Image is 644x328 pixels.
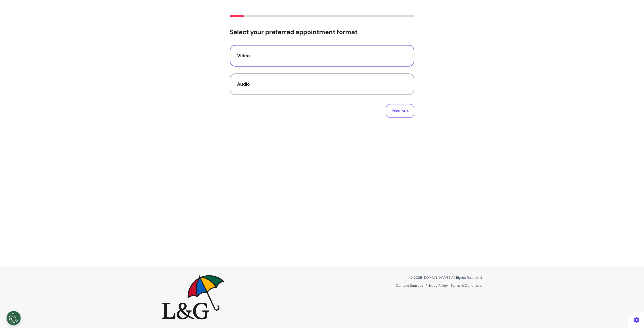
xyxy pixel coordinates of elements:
[326,275,482,280] p: © 2025 [DOMAIN_NAME]. All Rights Reserved.
[230,73,414,95] button: Audio
[426,283,449,289] a: Privacy Policy
[386,104,414,118] button: Previous
[230,28,414,36] h2: Select your preferred appointment format
[237,52,407,59] div: Video
[396,283,424,289] a: Content Sources
[7,311,21,325] button: Open Preferences
[230,45,414,67] button: Video
[451,283,482,288] a: Terms & Conditions
[162,275,224,319] img: Spectrum.Life logo
[237,81,407,88] div: Audio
